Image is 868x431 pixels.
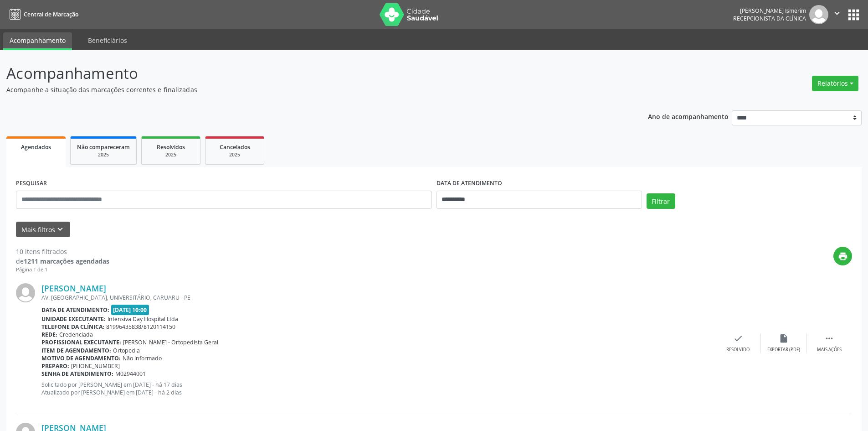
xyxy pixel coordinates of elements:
i:  [824,333,834,343]
b: Data de atendimento: [41,306,109,314]
button: print [833,247,852,265]
div: Página 1 de 1 [16,266,109,274]
b: Telefone da clínica: [41,323,104,331]
div: Exportar (PDF) [767,347,800,353]
a: [PERSON_NAME] [41,283,106,293]
label: DATA DE ATENDIMENTO [437,177,502,191]
span: Agendados [21,143,51,151]
span: Não compareceram [77,143,130,151]
span: Não informado [123,354,162,362]
div: Mais ações [817,347,842,353]
div: Resolvido [726,347,750,353]
span: Intensiva Day Hospital Ltda [108,315,178,323]
span: [DATE] 10:00 [111,305,149,315]
b: Item de agendamento: [41,347,111,354]
i:  [832,8,842,18]
div: 2025 [77,151,130,158]
span: M02944001 [115,370,146,378]
div: [PERSON_NAME] Ismerim [733,7,806,15]
span: Ortopedia [113,347,140,354]
img: img [809,5,828,24]
b: Motivo de agendamento: [41,354,121,362]
a: Acompanhamento [3,32,72,50]
i: insert_drive_file [779,333,789,343]
i: check [733,333,743,343]
span: [PERSON_NAME] - Ortopedista Geral [123,338,218,346]
div: 2025 [212,151,257,158]
button:  [828,5,846,24]
p: Ano de acompanhamento [648,110,729,122]
button: Mais filtroskeyboard_arrow_down [16,222,70,238]
span: Resolvidos [157,143,185,151]
span: [PHONE_NUMBER] [71,362,120,370]
img: img [16,283,35,302]
b: Profissional executante: [41,338,121,346]
b: Senha de atendimento: [41,370,113,378]
span: Credenciada [59,331,93,338]
b: Unidade executante: [41,315,106,323]
a: Beneficiários [82,32,134,48]
i: keyboard_arrow_down [55,224,65,234]
span: Cancelados [220,143,250,151]
span: Central de Marcação [24,10,78,18]
i: print [838,251,848,261]
div: 2025 [148,151,194,158]
span: Recepcionista da clínica [733,15,806,22]
b: Preparo: [41,362,69,370]
div: 10 itens filtrados [16,247,109,256]
b: Rede: [41,331,57,338]
div: de [16,256,109,266]
label: PESQUISAR [16,177,47,191]
button: apps [846,7,862,23]
span: 81996435838/8120114150 [106,323,175,331]
button: Filtrar [647,193,675,209]
strong: 1211 marcações agendadas [24,257,109,265]
p: Solicitado por [PERSON_NAME] em [DATE] - há 17 dias Atualizado por [PERSON_NAME] em [DATE] - há 2... [41,381,715,396]
div: AV. [GEOGRAPHIC_DATA], UNIVERSITÁRIO, CARUARU - PE [41,294,715,301]
p: Acompanhe a situação das marcações correntes e finalizadas [6,85,605,94]
a: Central de Marcação [6,7,78,22]
button: Relatórios [812,76,858,91]
p: Acompanhamento [6,62,605,85]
